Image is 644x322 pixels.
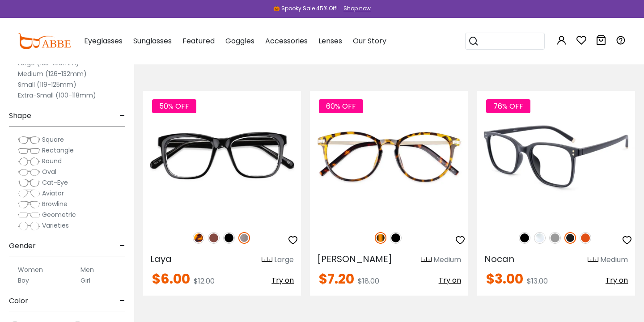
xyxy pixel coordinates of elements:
span: Color [9,290,28,312]
img: Round.png [18,157,40,166]
span: [PERSON_NAME] [317,253,392,265]
img: Oval.png [18,168,40,177]
div: Large [274,254,294,265]
img: Black [223,232,235,244]
div: Medium [600,254,628,265]
span: Featured [182,36,215,46]
span: 76% OFF [486,99,530,113]
span: Try on [606,275,628,285]
span: Geometric [42,210,76,219]
img: size ruler [421,257,432,263]
img: Square.png [18,136,40,144]
span: $12.00 [194,276,215,286]
img: Leopard [193,232,204,244]
label: Women [18,264,43,275]
span: Our Story [353,36,386,46]
button: Try on [439,272,461,288]
div: 🎃 Spooky Sale 45% Off! [273,4,338,13]
span: Lenses [318,36,342,46]
span: Eyeglasses [84,36,123,46]
span: Try on [271,275,294,285]
span: Try on [439,275,461,285]
img: Browline.png [18,200,40,209]
img: Tortoise [375,232,386,244]
span: $3.00 [486,269,523,288]
img: Gun [238,232,250,244]
span: Sunglasses [133,36,172,46]
span: Oval [42,167,56,176]
img: Rectangle.png [18,146,40,155]
span: Gender [9,235,36,257]
span: Browline [42,199,68,208]
label: Girl [80,275,90,286]
div: Medium [433,254,461,265]
img: size ruler [262,257,272,263]
div: Shop now [343,4,371,13]
img: Brown [208,232,220,244]
span: $13.00 [527,276,548,286]
img: Clear [534,232,546,244]
span: Nocan [484,253,514,265]
img: Tortoise Callie - Combination ,Universal Bridge Fit [310,91,468,222]
span: Accessories [265,36,308,46]
a: Shop now [339,4,371,12]
img: Gun Laya - Plastic ,Universal Bridge Fit [143,91,301,222]
img: Matte Black [564,232,576,244]
label: Extra-Small (100-118mm) [18,90,96,101]
label: Small (119-125mm) [18,79,76,90]
img: size ruler [588,257,598,263]
span: $7.20 [319,269,354,288]
img: Varieties.png [18,221,40,231]
span: - [119,290,125,312]
span: 60% OFF [319,99,363,113]
span: Goggles [225,36,254,46]
span: Aviator [42,189,64,198]
img: Aviator.png [18,189,40,198]
span: Shape [9,105,31,127]
img: Gray [549,232,561,244]
span: $6.00 [152,269,190,288]
label: Boy [18,275,29,286]
img: Black [519,232,530,244]
img: Geometric.png [18,211,40,220]
button: Try on [606,272,628,288]
img: Cat-Eye.png [18,178,40,187]
span: 50% OFF [152,99,196,113]
span: $18.00 [358,276,379,286]
img: Orange [580,232,591,244]
img: Black [390,232,402,244]
span: - [119,235,125,257]
span: Rectangle [42,146,74,155]
button: Try on [271,272,294,288]
span: Round [42,157,62,165]
label: Medium (126-132mm) [18,68,87,79]
span: Cat-Eye [42,178,68,187]
img: Matte-black Nocan - TR ,Universal Bridge Fit [477,91,635,222]
label: Men [80,264,94,275]
span: - [119,105,125,127]
span: Laya [150,253,172,265]
img: abbeglasses.com [18,33,71,49]
span: Square [42,135,64,144]
span: Varieties [42,221,69,230]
